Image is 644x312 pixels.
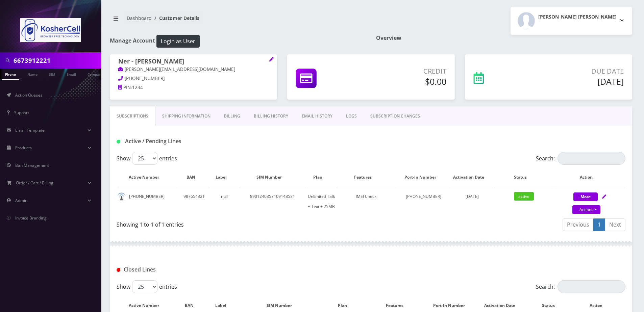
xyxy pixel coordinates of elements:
[15,215,47,221] span: Invoice Branding
[572,205,600,214] a: Actions
[117,138,279,145] h1: Active / Pending Lines
[554,167,625,187] th: Action: activate to sort column ascending
[15,127,45,133] span: Email Template
[211,167,238,187] th: Label: activate to sort column ascending
[127,15,152,21] a: Dashboard
[178,167,210,187] th: BAN: activate to sort column ascending
[593,218,605,231] a: 1
[155,106,217,126] a: Shipping Information
[14,110,29,115] span: Support
[132,152,157,165] select: Showentries
[514,192,534,201] span: active
[15,162,49,168] span: Ban Management
[397,188,451,215] td: [PHONE_NUMBER]
[466,193,479,199] span: [DATE]
[117,152,177,165] label: Show entries
[132,280,157,293] select: Showentries
[511,7,632,35] button: [PERSON_NAME] [PERSON_NAME]
[15,145,32,151] span: Products
[558,280,625,293] input: Search:
[2,69,19,80] a: Phone
[110,11,366,30] nav: breadcrumb
[307,167,335,187] th: Plan: activate to sort column ascending
[117,268,120,272] img: Closed Lines
[84,69,107,79] a: Company
[117,188,177,215] td: [PHONE_NUMBER]
[494,167,554,187] th: Status: activate to sort column ascending
[125,75,165,81] span: [PHONE_NUMBER]
[117,280,177,293] label: Show entries
[152,15,199,22] li: Customer Details
[118,84,132,91] a: PIN:
[451,167,493,187] th: Activation Date: activate to sort column ascending
[118,66,235,73] a: [PERSON_NAME][EMAIL_ADDRESS][DOMAIN_NAME]
[20,18,81,42] img: KosherCell
[110,35,366,48] h1: Manage Account
[573,192,598,201] button: More
[397,167,451,187] th: Port-In Number: activate to sort column ascending
[538,14,617,20] h2: [PERSON_NAME] [PERSON_NAME]
[295,106,339,126] a: EMAIL HISTORY
[16,180,53,186] span: Order / Cart / Billing
[63,69,79,79] a: Email
[336,191,396,202] div: IMEI Check
[110,106,155,126] a: Subscriptions
[527,66,624,76] p: Due Date
[239,167,306,187] th: SIM Number: activate to sort column ascending
[117,167,177,187] th: Active Number: activate to sort column ascending
[117,192,126,201] img: default.png
[307,188,335,215] td: Unlimited Talk + Text + 25MB
[336,167,396,187] th: Features: activate to sort column ascending
[536,280,625,293] label: Search:
[364,106,427,126] a: SUBSCRIPTION CHANGES
[527,76,624,86] h5: [DATE]
[563,218,594,231] a: Previous
[605,218,625,231] a: Next
[117,218,366,229] div: Showing 1 to 1 of 1 entries
[536,152,625,165] label: Search:
[211,188,238,215] td: null
[132,84,143,90] span: 1234
[239,188,306,215] td: 8901240357109148531
[178,188,210,215] td: 987654321
[15,92,43,98] span: Action Queues
[363,76,446,86] h5: $0.00
[363,66,446,76] p: Credit
[14,54,100,67] input: Search in Company
[217,106,247,126] a: Billing
[376,35,632,41] h1: Overview
[247,106,295,126] a: Billing History
[339,106,364,126] a: LOGS
[117,266,279,273] h1: Closed Lines
[24,69,41,79] a: Name
[117,140,120,144] img: Active / Pending Lines
[15,198,27,203] span: Admin
[156,35,200,48] button: Login as User
[558,152,625,165] input: Search:
[46,69,58,79] a: SIM
[118,58,269,66] h1: Ner - [PERSON_NAME]
[155,37,200,44] a: Login as User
